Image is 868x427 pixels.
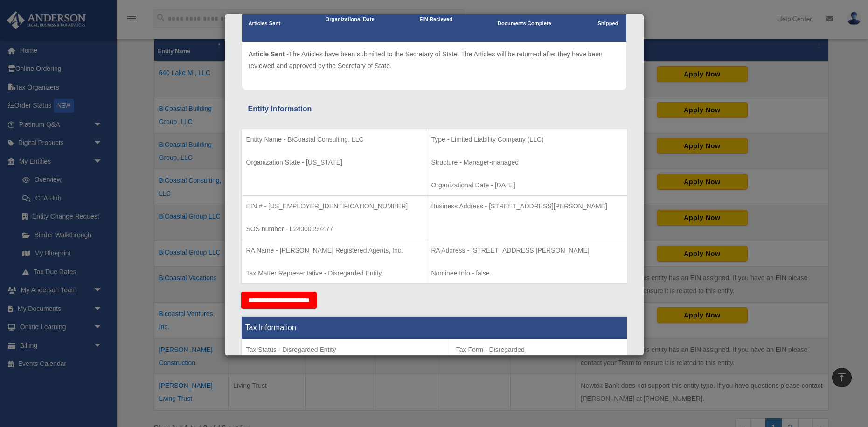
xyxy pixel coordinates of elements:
[249,50,289,58] span: Article Sent -
[246,200,422,212] p: EIN # - [US_EMPLOYER_IDENTIFICATION_NUMBER]
[431,179,622,191] p: Organizational Date - [DATE]
[241,317,627,339] th: Tax Information
[419,15,452,24] p: EIN Recieved
[498,19,551,28] p: Documents Complete
[431,200,622,212] p: Business Address - [STREET_ADDRESS][PERSON_NAME]
[431,134,622,145] p: Type - Limited Liability Company (LLC)
[246,223,422,235] p: SOS number - L24000197477
[431,245,622,256] p: RA Address - [STREET_ADDRESS][PERSON_NAME]
[431,268,622,279] p: Nominee Info - false
[248,103,620,116] div: Entity Information
[249,19,280,28] p: Articles Sent
[246,344,446,356] p: Tax Status - Disregarded Entity
[246,268,422,279] p: Tax Matter Representative - Disregarded Entity
[431,157,622,168] p: Structure - Manager-managed
[596,19,619,28] p: Shipped
[326,15,375,24] p: Organizational Date
[241,339,451,408] td: Tax Period Type - Calendar Year
[246,157,422,168] p: Organization State - [US_STATE]
[246,134,422,145] p: Entity Name - BiCoastal Consulting, LLC
[456,344,622,356] p: Tax Form - Disregarded
[246,245,422,256] p: RA Name - [PERSON_NAME] Registered Agents, Inc.
[249,48,620,71] p: The Articles have been submitted to the Secretary of State. The Articles will be returned after t...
